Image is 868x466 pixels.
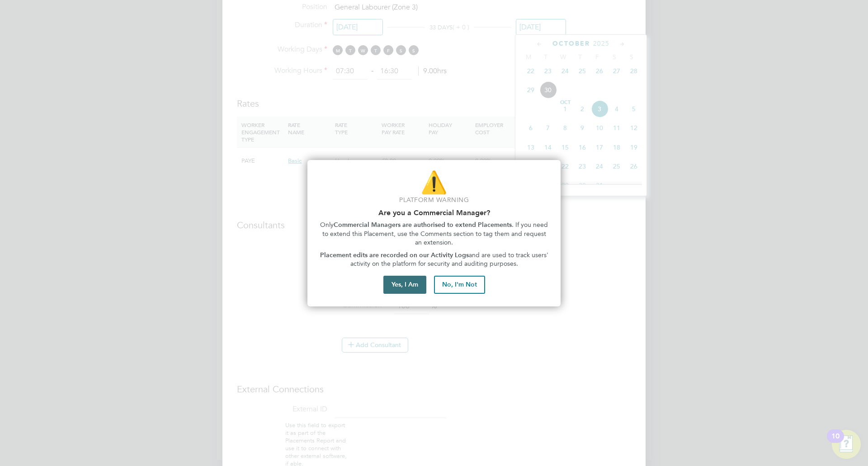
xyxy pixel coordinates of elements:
button: No, I'm Not [434,276,485,294]
button: Yes, I Am [383,276,426,294]
h2: Are you a Commercial Manager? [318,208,550,217]
span: and are used to track users' activity on the platform for security and auditing purposes. [350,251,550,268]
strong: Commercial Managers are authorised to extend Placements [334,221,512,229]
p: ⚠️ [318,167,550,198]
span: . If you need to extend this Placement, use the Comments section to tag them and request an exten... [322,221,550,246]
strong: Placement edits are recorded on our Activity Logs [320,251,469,259]
span: Only [320,221,334,229]
div: Are you part of the Commercial Team? [307,160,561,306]
p: Platform Warning [318,196,550,205]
